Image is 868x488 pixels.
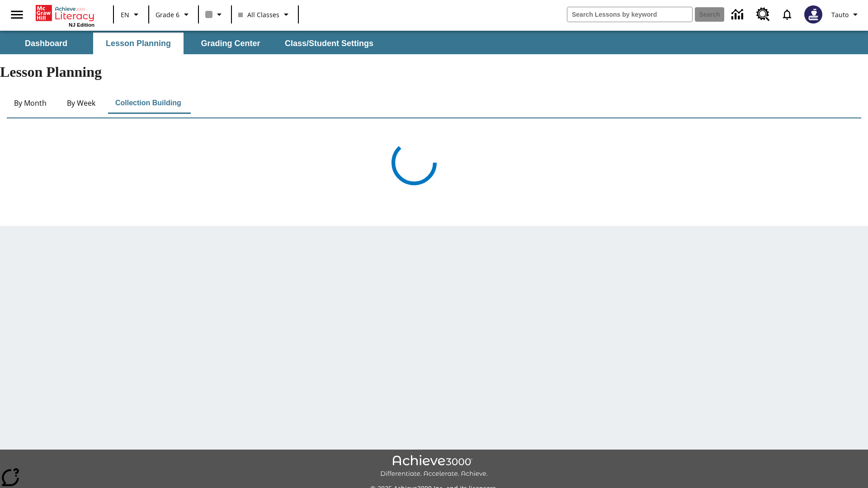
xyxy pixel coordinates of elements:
button: Dashboard [1,33,91,54]
button: Grading Center [185,33,276,54]
button: Class: All Classes, Select your class [235,6,295,23]
button: Collection Building [108,92,189,114]
button: Language: EN, Select a language [117,6,146,23]
span: Grade 6 [156,10,179,19]
button: Class/Student Settings [278,33,381,54]
button: By Week [58,92,104,114]
img: Achieve3000 Differentiate Accelerate Achieve [380,455,488,478]
img: Avatar [804,5,822,23]
span: Tauto [831,10,849,19]
a: Notifications [775,3,799,26]
button: Select a new avatar [799,3,828,26]
a: Home [36,4,94,22]
span: NJ Edition [69,22,94,28]
span: EN [121,10,129,19]
a: Data Center [726,2,751,27]
button: Profile/Settings [828,6,864,23]
button: Grade: Grade 6, Select a grade [152,6,195,23]
span: All Classes [238,10,279,19]
button: Open side menu [4,1,30,28]
a: Resource Center, Will open in new tab [751,2,775,27]
input: search field [567,7,692,22]
button: By Month [7,92,54,114]
div: Home [36,3,94,28]
button: Lesson Planning [93,33,184,54]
